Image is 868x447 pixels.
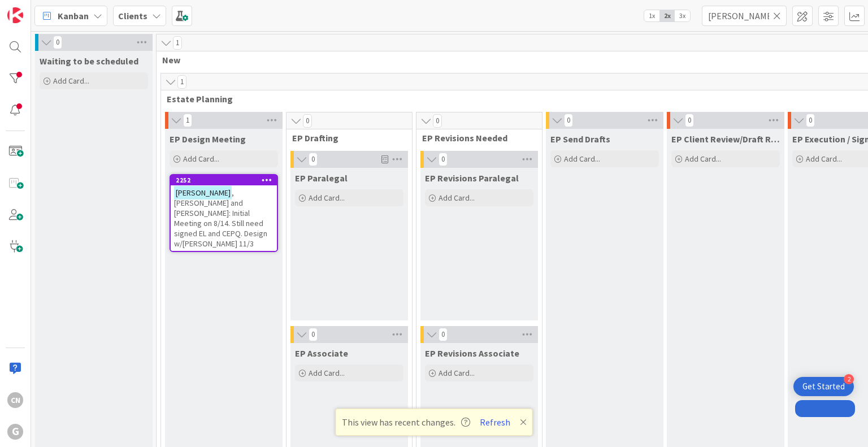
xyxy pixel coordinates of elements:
[309,193,345,203] span: Add Card...
[173,36,182,50] span: 1
[7,392,23,408] div: CN
[170,174,278,252] a: 2252[PERSON_NAME], [PERSON_NAME] and [PERSON_NAME]: Initial Meeting on 8/14. Still need signed EL...
[342,415,470,429] span: This view has recent changes.
[802,381,845,392] div: Get Started
[53,76,89,86] span: Add Card...
[176,176,277,184] div: 2252
[309,153,318,166] span: 0
[174,186,232,199] mark: [PERSON_NAME]
[7,7,23,23] img: Visit kanbanzone.com
[292,132,398,144] span: EP Drafting
[844,374,854,384] div: 2
[309,368,345,378] span: Add Card...
[303,114,312,128] span: 0
[439,328,448,341] span: 0
[439,193,475,203] span: Add Card...
[171,175,277,185] div: 2252
[806,154,842,164] span: Add Card...
[7,424,23,440] div: G
[644,10,659,21] span: 1x
[476,415,514,429] button: Refresh
[295,172,348,184] span: EP Paralegal
[118,10,147,21] b: Clients
[793,377,854,396] div: Open Get Started checklist, remaining modules: 2
[174,188,267,249] span: , [PERSON_NAME] and [PERSON_NAME]: Initial Meeting on 8/14. Still need signed EL and CEPQ. Design...
[183,114,192,127] span: 1
[702,6,787,26] input: Quick Filter...
[433,114,442,128] span: 0
[439,153,448,166] span: 0
[177,75,186,89] span: 1
[295,348,348,359] span: EP Associate
[171,175,277,251] div: 2252[PERSON_NAME], [PERSON_NAME] and [PERSON_NAME]: Initial Meeting on 8/14. Still need signed EL...
[806,114,815,127] span: 0
[170,133,246,145] span: EP Design Meeting
[183,154,219,164] span: Add Card...
[425,172,519,184] span: EP Revisions Paralegal
[425,348,519,359] span: EP Revisions Associate
[685,114,694,127] span: 0
[550,133,610,145] span: EP Send Drafts
[422,132,528,144] span: EP Revisions Needed
[564,114,573,127] span: 0
[675,10,690,21] span: 3x
[659,10,675,21] span: 2x
[439,368,475,378] span: Add Card...
[40,55,138,67] span: Waiting to be scheduled
[685,154,721,164] span: Add Card...
[309,328,318,341] span: 0
[53,36,62,49] span: 0
[564,154,600,164] span: Add Card...
[58,9,89,23] span: Kanban
[671,133,780,145] span: EP Client Review/Draft Review Meeting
